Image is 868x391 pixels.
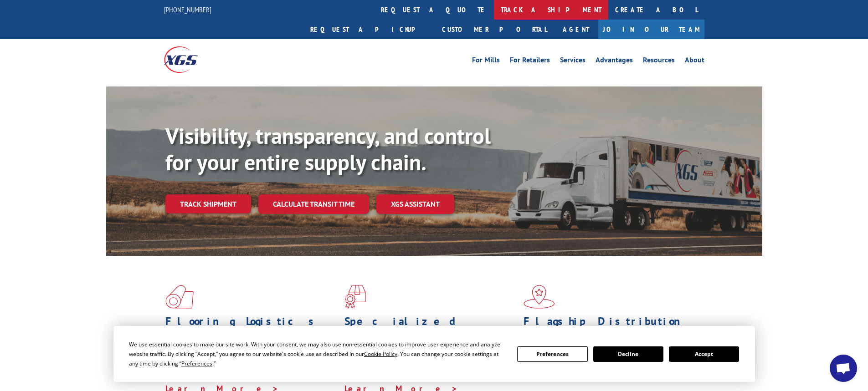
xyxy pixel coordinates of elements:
a: Track shipment [165,194,251,213]
b: Visibility, transparency, and control for your entire supply chain. [165,122,491,176]
h1: Specialized Freight Experts [344,316,517,342]
a: Agent [554,20,598,39]
img: xgs-icon-flagship-distribution-model-red [524,285,555,309]
a: Advantages [596,56,633,66]
div: Cookie Consent Prompt [113,326,755,382]
span: Preferences [181,360,212,367]
a: Request a pickup [303,20,435,39]
a: Customer Portal [435,20,554,39]
h1: Flooring Logistics Solutions [165,316,338,342]
a: Join Our Team [598,20,704,39]
button: Decline [593,346,663,362]
a: Learn More > [524,372,637,383]
span: Cookie Policy [364,350,397,358]
a: Services [560,56,586,66]
a: About [685,56,704,66]
img: xgs-icon-focused-on-flooring-red [344,285,366,309]
button: Preferences [517,346,587,362]
a: [PHONE_NUMBER] [164,5,211,14]
a: For Mills [472,56,500,66]
a: Resources [643,56,675,66]
a: XGS ASSISTANT [376,194,454,214]
a: For Retailers [510,56,550,66]
h1: Flagship Distribution Model [524,316,696,342]
div: We use essential cookies to make our site work. With your consent, we may also use non-essential ... [129,340,506,368]
button: Accept [669,346,739,362]
div: Open chat [830,355,857,382]
img: xgs-icon-total-supply-chain-intelligence-red [165,285,194,309]
a: Calculate transit time [258,194,369,214]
